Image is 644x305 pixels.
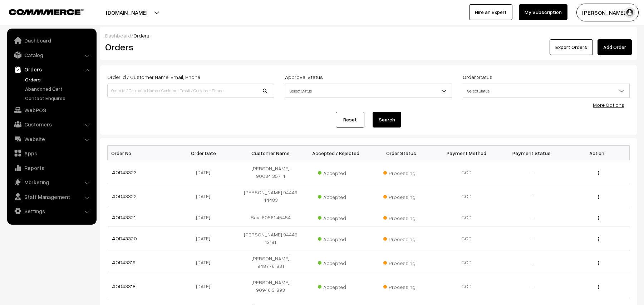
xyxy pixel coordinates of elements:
[9,34,94,47] a: Dashboard
[564,146,630,160] th: Action
[173,146,238,160] th: Order Date
[598,195,599,199] img: Menu
[112,193,137,199] a: #OD43322
[499,160,565,184] td: -
[112,214,136,220] a: #OD43321
[9,118,94,131] a: Customers
[112,259,136,265] a: #OD43319
[285,73,323,81] label: Approval Status
[434,208,499,226] td: COD
[383,191,419,201] span: Processing
[9,104,94,116] a: WebPOS
[318,281,354,291] span: Accepted
[373,112,401,127] button: Search
[238,226,304,250] td: [PERSON_NAME] 94449 13191
[463,85,629,97] span: Select Status
[105,41,274,52] h2: Orders
[9,190,94,203] a: Staff Management
[107,73,200,81] label: Order Id / Customer Name, Email, Phone
[576,4,639,21] button: [PERSON_NAME] s…
[434,250,499,274] td: COD
[9,176,94,189] a: Marketing
[499,250,565,274] td: -
[238,146,304,160] th: Customer Name
[499,274,565,298] td: -
[238,250,304,274] td: [PERSON_NAME] 9487761831
[434,274,499,298] td: COD
[598,285,599,289] img: Menu
[105,32,632,39] div: /
[383,281,419,291] span: Processing
[173,184,238,208] td: [DATE]
[598,171,599,175] img: Menu
[9,161,94,174] a: Reports
[434,146,499,160] th: Payment Method
[318,257,354,267] span: Accepted
[519,4,567,20] a: My Subscription
[598,216,599,220] img: Menu
[173,250,238,274] td: [DATE]
[499,184,565,208] td: -
[105,32,131,39] a: Dashboard
[383,167,419,177] span: Processing
[318,234,354,243] span: Accepted
[238,160,304,184] td: [PERSON_NAME] 90034 35714
[23,76,94,83] a: Orders
[173,226,238,250] td: [DATE]
[9,147,94,160] a: Apps
[318,191,354,201] span: Accepted
[550,39,593,55] button: Export Orders
[593,102,624,108] a: More Options
[463,73,492,81] label: Order Status
[107,84,274,98] input: Order Id / Customer Name / Customer Email / Customer Phone
[133,32,149,39] span: Orders
[469,4,512,20] a: Hire an Expert
[598,261,599,265] img: Menu
[318,212,354,222] span: Accepted
[238,274,304,298] td: [PERSON_NAME] 90946 31893
[434,160,499,184] td: COD
[9,9,84,15] img: COMMMERCE
[112,235,137,241] a: #OD43320
[23,85,94,92] a: Abandoned Cart
[112,169,137,175] a: #OD43323
[9,7,72,16] a: COMMMERCE
[624,7,635,18] img: user
[318,167,354,177] span: Accepted
[383,257,419,267] span: Processing
[336,112,364,127] a: Reset
[81,4,172,21] button: [DOMAIN_NAME]
[434,226,499,250] td: COD
[499,226,565,250] td: -
[173,208,238,226] td: [DATE]
[434,184,499,208] td: COD
[499,146,565,160] th: Payment Status
[9,205,94,217] a: Settings
[598,39,632,55] a: Add Order
[499,208,565,226] td: -
[369,146,434,160] th: Order Status
[23,94,94,102] a: Contact Enquires
[108,146,173,160] th: Order No
[463,84,630,98] span: Select Status
[173,274,238,298] td: [DATE]
[285,84,452,98] span: Select Status
[238,184,304,208] td: [PERSON_NAME] 94449 44483
[285,85,452,97] span: Select Status
[598,237,599,241] img: Menu
[9,49,94,61] a: Catalog
[173,160,238,184] td: [DATE]
[383,234,419,243] span: Processing
[112,283,136,289] a: #OD43318
[383,212,419,222] span: Processing
[238,208,304,226] td: Ravi 80561 45454
[303,146,369,160] th: Accepted / Rejected
[9,63,94,76] a: Orders
[9,132,94,145] a: Website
